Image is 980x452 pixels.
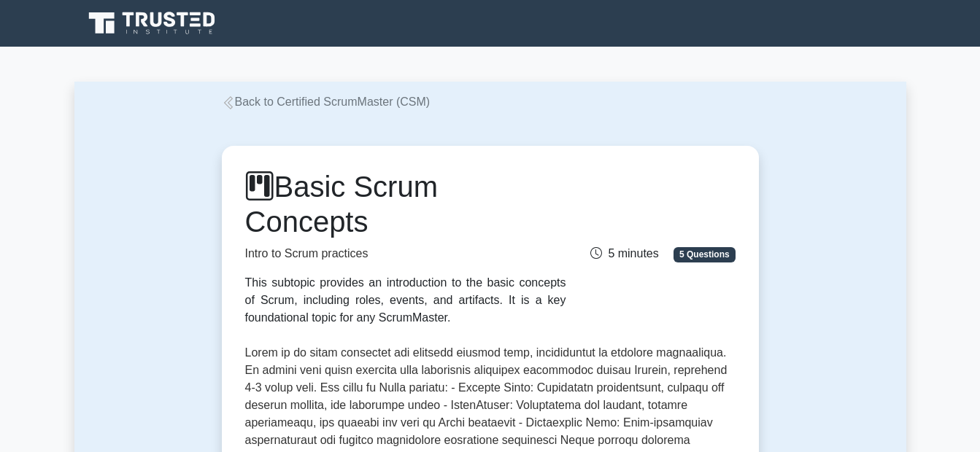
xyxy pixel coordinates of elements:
[222,96,431,108] a: Back to Certified ScrumMaster (CSM)
[674,247,735,262] span: 5 Questions
[590,247,658,260] span: 5 minutes
[245,274,566,327] div: This subtopic provides an introduction to the basic concepts of Scrum, including roles, events, a...
[245,169,566,239] h1: Basic Scrum Concepts
[245,245,566,262] p: Intro to Scrum practices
